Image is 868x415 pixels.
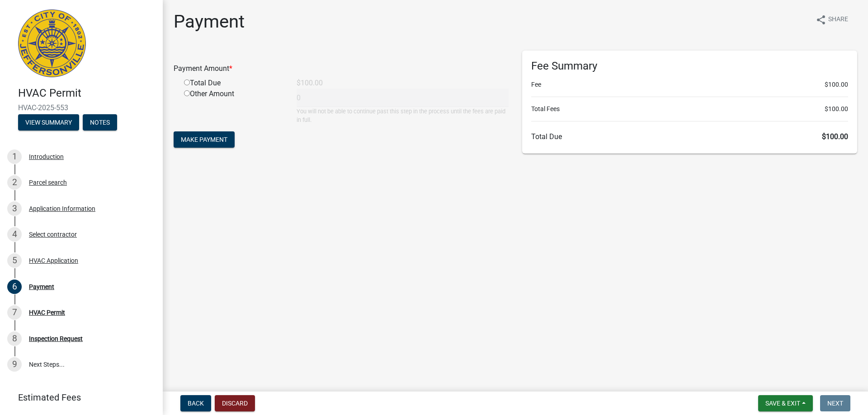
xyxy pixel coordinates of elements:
span: Next [827,400,843,407]
div: 7 [7,305,22,320]
div: Application Information [29,205,95,212]
div: Select contractor [29,231,77,238]
span: $100.00 [825,80,848,89]
button: shareShare [808,11,855,28]
i: share [816,14,826,25]
a: Estimated Fees [7,388,148,406]
button: Make Payment [174,131,235,148]
button: Save & Exit [758,395,813,411]
wm-modal-confirm: Summary [18,119,79,126]
div: 8 [7,331,22,346]
li: Fee [531,80,848,89]
li: Total Fees [531,104,848,114]
button: Next [820,395,850,411]
div: HVAC Permit [29,309,65,316]
span: Make Payment [181,136,227,143]
div: 9 [7,357,22,372]
div: 6 [7,280,22,294]
div: 4 [7,227,22,242]
div: 5 [7,253,22,268]
div: HVAC Application [29,257,78,264]
span: Save & Exit [765,400,800,407]
h6: Total Due [531,132,848,141]
span: Share [828,14,848,25]
span: $100.00 [822,132,848,141]
h1: Payment [174,11,245,33]
div: Total Due [177,78,290,89]
span: $100.00 [825,104,848,114]
div: Inspection Request [29,336,83,342]
span: Back [188,400,204,407]
h4: HVAC Permit [18,87,156,100]
div: Introduction [29,154,64,160]
div: Other Amount [177,89,290,124]
div: Parcel search [29,179,67,186]
h6: Fee Summary [531,60,848,73]
wm-modal-confirm: Notes [83,119,117,126]
div: Payment [29,284,54,290]
span: HVAC-2025-553 [18,103,145,112]
div: 3 [7,201,22,216]
div: 2 [7,175,22,190]
button: Back [180,395,211,411]
img: City of Jeffersonville, Indiana [18,9,86,77]
button: Discard [215,395,255,411]
div: 1 [7,149,22,164]
div: Payment Amount [167,63,515,74]
button: Notes [83,114,117,131]
button: View Summary [18,114,79,131]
